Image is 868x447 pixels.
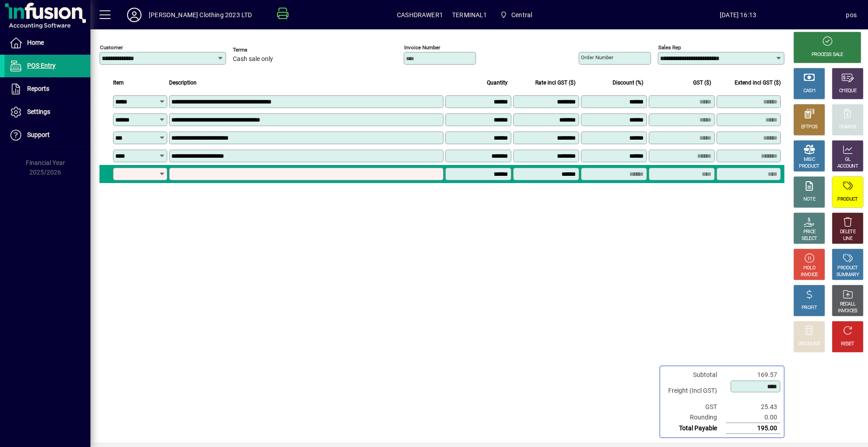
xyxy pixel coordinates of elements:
span: Rate incl GST ($) [535,78,576,88]
span: Cash sale only [233,56,273,63]
a: Settings [5,101,90,123]
a: Reports [5,78,90,100]
div: HOLD [803,265,815,272]
div: GL [845,156,851,163]
span: Central [496,7,536,23]
div: RECALL [840,301,856,308]
span: CASHDRAWER1 [397,8,443,22]
span: Discount (%) [613,78,643,88]
td: 0.00 [726,412,780,423]
a: Support [5,124,90,146]
div: [PERSON_NAME] Clothing 2023 LTD [149,8,252,22]
div: CHARGE [839,124,857,131]
div: PRICE [803,229,816,235]
div: CHEQUE [839,88,856,94]
div: CASH [803,88,815,94]
td: 195.00 [726,423,780,434]
td: 169.57 [726,370,780,380]
mat-label: Order number [581,54,613,61]
div: PROCESS SALE [811,52,843,58]
mat-label: Customer [100,44,123,51]
button: Profile [120,7,149,23]
span: Description [169,78,197,88]
div: DISCOUNT [798,341,820,348]
div: PRODUCT [837,265,858,272]
td: GST [664,402,726,412]
span: Central [511,8,532,22]
span: Item [113,78,124,88]
span: TERMINAL1 [452,8,487,22]
div: EFTPOS [801,124,818,131]
div: NOTE [803,196,815,203]
div: INVOICES [838,308,857,315]
td: Total Payable [664,423,726,434]
span: POS Entry [27,62,56,69]
div: DELETE [840,229,855,235]
span: Terms [233,47,287,53]
div: SELECT [802,235,817,242]
div: MISC [804,156,815,163]
span: Reports [27,85,49,92]
div: pos [846,8,857,22]
mat-label: Sales rep [658,44,681,51]
div: SUMMARY [836,272,859,278]
td: 25.43 [726,402,780,412]
div: LINE [843,235,852,242]
mat-label: Invoice number [404,44,440,51]
span: Settings [27,108,50,115]
div: PRODUCT [837,196,858,203]
span: Extend incl GST ($) [735,78,781,88]
div: RESET [841,341,854,348]
div: ACCOUNT [837,163,858,170]
div: PROFIT [802,305,817,311]
td: Rounding [664,412,726,423]
div: PRODUCT [799,163,819,170]
a: Home [5,32,90,54]
span: Home [27,39,44,46]
td: Subtotal [664,370,726,380]
span: Support [27,131,50,138]
span: [DATE] 16:13 [630,8,846,22]
td: Freight (Incl GST) [664,380,726,402]
span: GST ($) [693,78,711,88]
div: INVOICE [801,272,817,278]
span: Quantity [487,78,508,88]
